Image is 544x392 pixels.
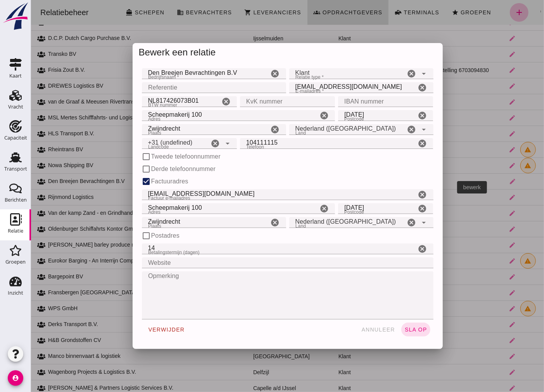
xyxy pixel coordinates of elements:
div: Groepen [5,259,26,264]
div: Relatie [8,228,23,233]
img: logo-small.a267ee39.svg [2,2,29,31]
div: Inzicht [8,290,23,295]
div: Transport [4,166,27,171]
div: Kaart [9,73,22,78]
i: account_circle [8,370,23,386]
div: Vracht [8,104,23,109]
div: Berichten [5,197,27,202]
div: Capaciteit [4,135,27,140]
